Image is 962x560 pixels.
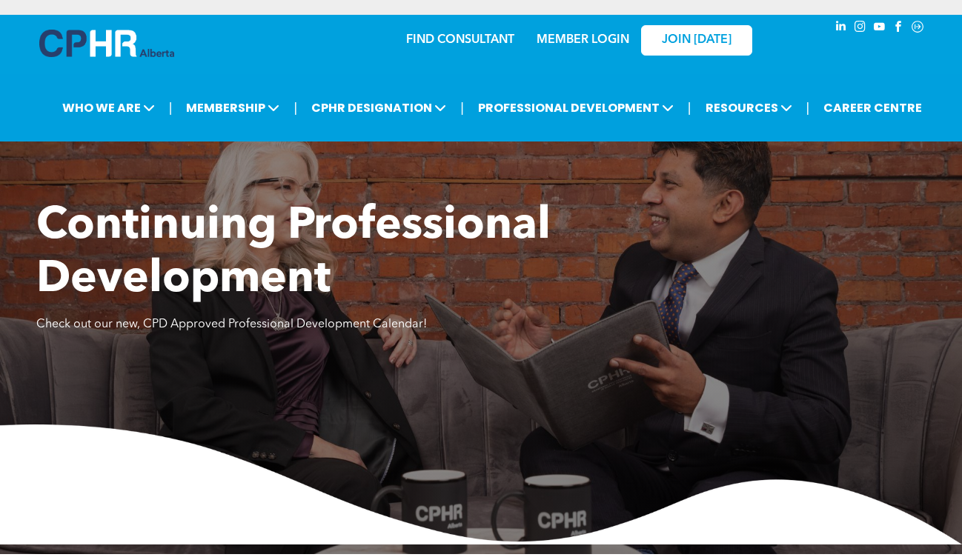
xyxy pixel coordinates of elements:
[806,93,810,123] li: |
[701,94,797,121] span: RESOURCES
[890,19,906,39] a: facebook
[293,93,297,123] li: |
[688,93,691,123] li: |
[852,19,868,39] a: instagram
[406,34,514,46] a: FIND CONSULTANT
[182,94,284,121] span: MEMBERSHIP
[832,19,849,39] a: linkedin
[36,204,551,302] span: Continuing Professional Development
[641,25,752,56] a: JOIN [DATE]
[819,94,926,121] a: CAREER CENTRE
[537,34,629,46] a: MEMBER LOGIN
[307,94,451,121] span: CPHR DESIGNATION
[662,33,732,47] span: JOIN [DATE]
[909,19,926,39] a: Social network
[871,19,887,39] a: youtube
[474,94,678,121] span: PROFESSIONAL DEVELOPMENT
[39,30,174,57] img: A blue and white logo for cp alberta
[169,93,173,123] li: |
[58,94,159,121] span: WHO WE ARE
[36,319,427,330] span: Check out our new, CPD Approved Professional Development Calendar!
[460,93,464,123] li: |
